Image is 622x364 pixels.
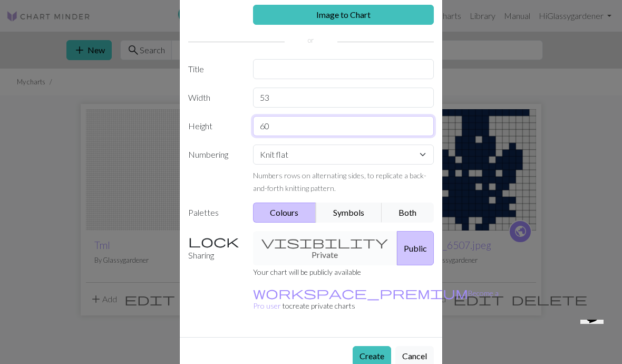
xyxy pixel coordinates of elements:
[253,203,317,223] button: Colours
[397,231,434,265] button: Public
[182,145,247,194] label: Numbering
[253,285,468,300] span: workspace_premium
[382,203,434,223] button: Both
[182,203,247,223] label: Palettes
[253,289,499,310] a: Become a Pro user
[576,320,611,353] iframe: chat widget
[182,231,247,265] label: Sharing
[316,203,382,223] button: Symbols
[253,289,499,310] small: to create private charts
[182,116,247,136] label: Height
[253,267,361,276] small: Your chart will be publicly available
[253,5,434,25] a: Image to Chart
[182,59,247,79] label: Title
[182,88,247,108] label: Width
[253,171,426,193] small: Numbers rows on alternating sides, to replicate a back-and-forth knitting pattern.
